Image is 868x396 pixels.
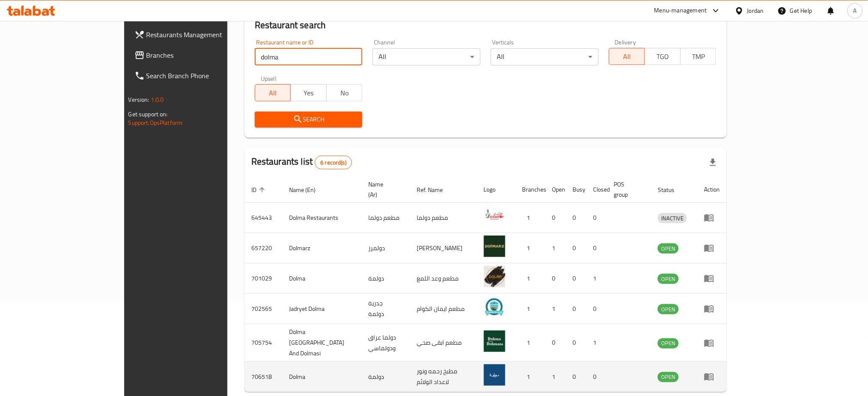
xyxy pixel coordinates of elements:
[361,294,410,324] td: جدرية دولمة
[410,294,477,324] td: مطعم ايمان الكوام
[546,233,566,263] td: 1
[255,84,291,101] button: All
[658,185,686,195] span: Status
[566,294,587,324] td: 0
[658,244,679,254] span: OPEN
[261,76,277,82] label: Upsell
[251,155,352,169] h2: Restaurants list
[128,109,168,120] span: Get support on:
[373,48,480,65] div: All
[566,203,587,233] td: 0
[315,159,352,167] span: 6 record(s)
[658,274,679,284] div: OPEN
[484,296,505,318] img: Jadryet Dolma
[128,94,149,105] span: Version:
[614,179,641,200] span: POS group
[697,177,727,203] th: Action
[587,177,607,203] th: Closed
[587,294,607,324] td: 0
[516,263,546,294] td: 1
[658,372,679,382] div: OPEN
[290,84,327,101] button: Yes
[613,50,642,63] span: All
[546,203,566,233] td: 0
[410,263,477,294] td: مطعم وعد اللمع
[546,324,566,362] td: 0
[361,324,410,362] td: دولما عراق ودولماسي
[546,294,566,324] td: 1
[491,48,599,65] div: All
[587,263,607,294] td: 1
[566,263,587,294] td: 0
[128,117,183,128] a: Support.OpsPlatform
[255,48,363,65] input: Search for restaurant name or ID..
[644,48,681,65] button: TGO
[255,19,717,32] h2: Restaurant search
[417,185,454,195] span: Ref. Name
[853,6,857,15] span: A
[516,233,546,263] td: 1
[282,294,361,324] td: Jadryet Dolma
[255,112,363,127] button: Search
[658,304,679,314] span: OPEN
[128,65,269,86] a: Search Branch Phone
[294,87,323,99] span: Yes
[516,324,546,362] td: 1
[361,233,410,263] td: دولمرز
[477,177,516,203] th: Logo
[484,364,505,386] img: Dolma
[361,203,410,233] td: مطعم دولما
[289,185,327,195] span: Name (En)
[410,362,477,392] td: مطبخ رحمه ونور لاعداد الولائم
[516,294,546,324] td: 1
[251,185,268,195] span: ID
[410,324,477,362] td: مطعم ابقى صحي
[410,203,477,233] td: مطعم دولما
[587,324,607,362] td: 1
[658,338,679,349] div: OPEN
[658,372,679,382] span: OPEN
[704,213,720,223] div: Menu
[587,362,607,392] td: 0
[703,152,723,173] div: Export file
[546,362,566,392] td: 1
[566,177,587,203] th: Busy
[658,274,679,284] span: OPEN
[587,233,607,263] td: 0
[484,236,505,257] img: Dolmarz
[315,156,352,169] div: Total records count
[648,50,677,63] span: TGO
[326,84,363,101] button: No
[516,203,546,233] td: 1
[566,362,587,392] td: 0
[282,362,361,392] td: Dolma
[546,263,566,294] td: 0
[484,266,505,287] img: Dolma
[704,304,720,314] div: Menu
[245,177,727,392] table: enhanced table
[704,372,720,382] div: Menu
[566,233,587,263] td: 0
[146,71,262,81] span: Search Branch Phone
[484,331,505,352] img: Dolma Iraq And Dolmasi
[587,203,607,233] td: 0
[368,179,400,200] span: Name (Ar)
[259,87,288,99] span: All
[680,48,717,65] button: TMP
[361,362,410,392] td: دولمة
[128,45,269,65] a: Branches
[658,338,679,348] span: OPEN
[704,273,720,284] div: Menu
[410,233,477,263] td: [PERSON_NAME]
[658,243,679,254] div: OPEN
[546,177,566,203] th: Open
[282,233,361,263] td: Dolmarz
[146,30,262,40] span: Restaurants Management
[566,324,587,362] td: 0
[747,6,764,15] div: Jordan
[658,213,687,223] span: INACTIVE
[282,324,361,362] td: Dolma [GEOGRAPHIC_DATA] And Dolmasi
[128,24,269,45] a: Restaurants Management
[282,263,361,294] td: Dolma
